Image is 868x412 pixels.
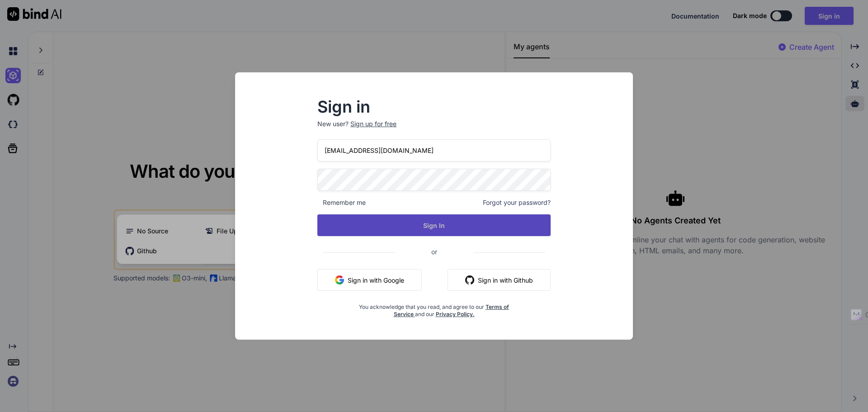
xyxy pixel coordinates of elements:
p: New user? [317,119,551,139]
h2: Sign in [317,99,551,114]
button: Sign in with Github [448,269,551,291]
a: Privacy Policy. [436,311,475,317]
a: Terms of Service [394,303,509,317]
img: google [335,275,344,284]
div: Sign up for free [350,119,396,128]
span: or [395,241,473,263]
div: You acknowledge that you read, and agree to our and our [356,298,512,318]
img: github [465,275,474,284]
span: Remember me [317,198,366,207]
button: Sign In [317,214,551,236]
button: Sign in with Google [317,269,422,291]
span: Forgot your password? [483,198,551,207]
input: Login or Email [317,139,551,161]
